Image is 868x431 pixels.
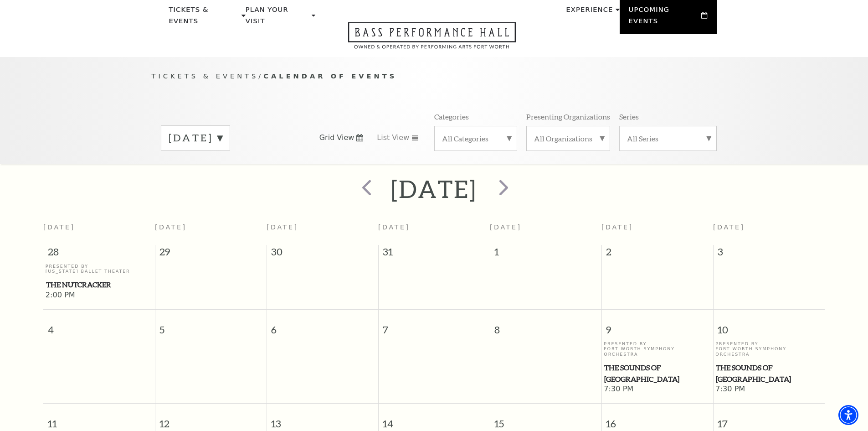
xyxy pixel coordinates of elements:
span: 2 [602,245,713,263]
a: Open this option [315,22,549,57]
span: [DATE] [378,223,410,231]
span: Tickets & Events [152,72,259,80]
span: The Sounds of [GEOGRAPHIC_DATA] [716,362,822,384]
span: 7 [379,310,490,341]
span: [DATE] [267,223,298,231]
span: [DATE] [713,223,745,231]
a: The Nutcracker [46,279,153,291]
p: Categories [434,112,469,121]
button: next [486,173,519,205]
span: 6 [267,310,378,341]
span: Grid View [319,133,354,143]
button: prev [349,173,382,205]
label: [DATE] [169,131,222,145]
span: The Sounds of [GEOGRAPHIC_DATA] [604,362,710,384]
span: 28 [43,245,155,263]
span: The Nutcracker [46,279,152,291]
span: 8 [490,310,601,341]
span: [DATE] [43,223,75,231]
p: / [152,71,717,82]
p: Upcoming Events [629,4,699,32]
label: All Series [627,134,709,143]
p: Presented By [US_STATE] Ballet Theater [46,264,153,274]
a: The Sounds of Paris [715,362,822,384]
span: 2:00 PM [46,291,153,301]
p: Plan Your Visit [246,4,309,32]
span: 30 [267,245,378,263]
p: Tickets & Events [169,4,240,32]
label: All Categories [442,134,509,143]
p: Series [619,112,639,121]
span: [DATE] [155,223,187,231]
span: Calendar of Events [263,72,397,80]
h2: [DATE] [391,174,477,203]
span: 29 [155,245,267,263]
p: Presented By Fort Worth Symphony Orchestra [715,341,822,357]
span: List View [377,133,409,143]
span: 7:30 PM [715,384,822,395]
div: Accessibility Menu [838,405,858,425]
span: [DATE] [490,223,522,231]
label: All Organizations [534,134,602,143]
p: Presented By Fort Worth Symphony Orchestra [604,341,711,357]
p: Presenting Organizations [526,112,610,121]
p: Experience [566,4,613,21]
span: 7:30 PM [604,384,711,395]
span: 31 [379,245,490,263]
span: 5 [155,310,267,341]
span: [DATE] [601,223,633,231]
span: 4 [43,310,155,341]
span: 3 [714,245,825,263]
a: The Sounds of Paris [604,362,711,384]
span: 9 [602,310,713,341]
span: 1 [490,245,601,263]
span: 10 [714,310,825,341]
